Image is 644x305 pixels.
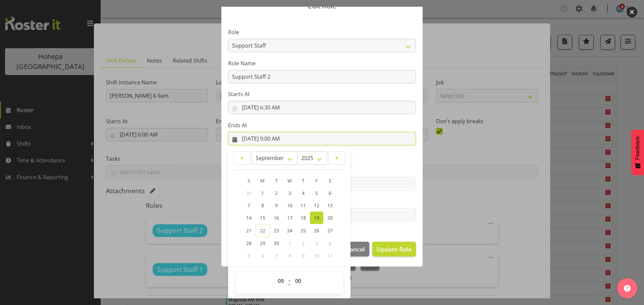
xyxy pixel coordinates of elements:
[315,240,318,246] span: 3
[270,224,283,237] a: 23
[323,199,337,212] a: 13
[260,240,265,246] span: 29
[314,252,319,259] span: 10
[329,240,331,246] span: 4
[329,190,331,196] span: 6
[283,224,297,237] a: 24
[327,252,333,259] span: 11
[228,121,416,129] label: Ends At
[283,212,297,224] a: 17
[256,237,270,249] a: 29
[297,187,310,199] a: 4
[323,212,337,224] a: 20
[327,202,333,209] span: 13
[302,177,305,184] span: T
[302,190,305,196] span: 4
[297,212,310,224] a: 18
[248,177,250,184] span: S
[228,70,416,83] input: E.g. Waiter 1
[242,212,256,224] a: 14
[346,245,365,253] span: Cancel
[310,224,323,237] a: 26
[301,202,306,209] span: 11
[372,242,416,256] button: Update Role
[261,252,264,259] span: 6
[288,274,290,291] span: :
[327,227,333,234] span: 27
[314,227,319,234] span: 26
[270,187,283,199] a: 2
[301,215,306,221] span: 18
[242,237,256,249] a: 28
[275,252,278,259] span: 7
[228,28,416,36] label: Role
[228,132,416,145] input: Click to select...
[260,215,265,221] span: 15
[260,227,265,234] span: 22
[323,187,337,199] a: 6
[228,2,416,9] p: Edit Role
[256,224,270,237] a: 22
[288,240,291,246] span: 1
[287,227,292,234] span: 24
[270,212,283,224] a: 16
[302,240,305,246] span: 2
[261,190,264,196] span: 1
[228,59,416,67] label: Role Name
[310,212,323,224] a: 19
[274,215,279,221] span: 16
[242,224,256,237] a: 21
[248,202,250,209] span: 7
[256,187,270,199] a: 1
[624,285,631,292] img: help-xxl-2.png
[274,227,279,234] span: 23
[246,190,252,196] span: 31
[228,90,416,98] label: Starts At
[275,190,278,196] span: 2
[314,202,319,209] span: 12
[283,187,297,199] a: 3
[288,252,291,259] span: 8
[287,177,292,184] span: W
[275,177,278,184] span: T
[242,199,256,212] a: 7
[246,240,252,246] span: 28
[261,202,264,209] span: 8
[377,245,412,253] span: Update Role
[631,130,644,175] button: Feedback - Show survey
[256,212,270,224] a: 15
[246,227,252,234] span: 21
[315,190,318,196] span: 5
[315,177,318,184] span: F
[314,215,319,221] span: 19
[310,199,323,212] a: 12
[329,177,331,184] span: S
[256,199,270,212] a: 8
[297,199,310,212] a: 11
[246,215,252,221] span: 14
[283,199,297,212] a: 10
[323,224,337,237] a: 27
[341,242,369,256] button: Cancel
[287,202,292,209] span: 10
[327,215,333,221] span: 20
[302,252,305,259] span: 9
[270,237,283,249] a: 30
[287,215,292,221] span: 17
[310,187,323,199] a: 5
[228,101,416,114] input: Click to select...
[260,177,265,184] span: M
[635,136,641,160] span: Feedback
[275,202,278,209] span: 9
[288,190,291,196] span: 3
[301,227,306,234] span: 25
[297,224,310,237] a: 25
[274,240,279,246] span: 30
[270,199,283,212] a: 9
[248,252,250,259] span: 5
